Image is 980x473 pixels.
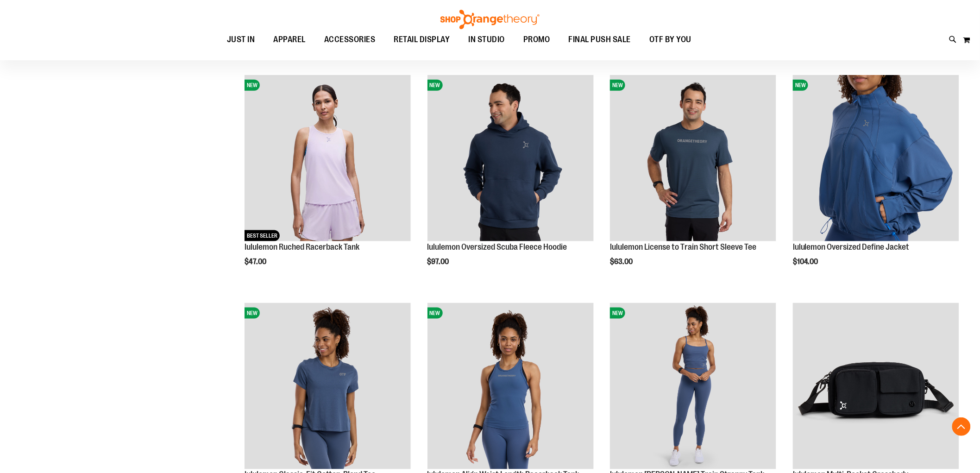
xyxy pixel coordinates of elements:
a: lululemon License to Train Short Sleeve Tee [610,242,756,252]
span: IN STUDIO [469,29,505,50]
a: lululemon License to Train Short Sleeve TeeNEW [610,75,776,243]
img: lululemon Multi-Pocket Crossbody [793,303,959,469]
img: lululemon Oversized Define Jacket [793,75,959,241]
img: lululemon Wunder Train Strappy Tank [610,303,776,469]
span: NEW [793,80,808,91]
img: lululemon License to Train Short Sleeve Tee [610,75,776,241]
div: product [423,70,598,290]
span: NEW [610,308,625,319]
span: PROMO [523,29,550,50]
span: BEST SELLER [245,230,280,241]
img: Shop Orangetheory [439,10,541,29]
a: IN STUDIO [459,29,515,50]
a: APPAREL [264,29,315,50]
div: product [605,70,781,290]
span: $97.00 [427,258,451,266]
a: lululemon Oversized Scuba Fleece Hoodie [427,242,567,252]
button: Back To Top [952,417,971,436]
a: lululemon Multi-Pocket Crossbody [793,303,959,471]
span: RETAIL DISPLAY [394,29,450,50]
span: NEW [610,80,625,91]
span: $63.00 [610,258,634,266]
img: lululemon Align Waist Length Racerback Tank [427,303,594,469]
a: lululemon Oversized Scuba Fleece HoodieNEW [427,75,594,243]
a: OTF BY YOU [640,29,701,50]
a: lululemon Align Waist Length Racerback TankNEW [427,303,594,471]
a: ACCESSORIES [315,29,385,50]
img: lululemon Ruched Racerback Tank [245,75,411,241]
span: OTF BY YOU [649,29,691,50]
span: NEW [245,80,260,91]
img: lululemon Oversized Scuba Fleece Hoodie [427,75,594,241]
a: PROMO [514,29,559,50]
span: APPAREL [274,29,306,50]
a: FINAL PUSH SALE [559,29,641,50]
div: product [240,70,415,290]
span: FINAL PUSH SALE [569,29,631,50]
span: NEW [245,308,260,319]
a: lululemon Wunder Train Strappy TankNEW [610,303,776,471]
a: lululemon Ruched Racerback TankNEWBEST SELLER [245,75,411,243]
span: NEW [427,308,443,319]
a: JUST IN [218,29,264,50]
a: lululemon Ruched Racerback Tank [245,242,359,252]
a: RETAIL DISPLAY [385,29,459,50]
a: lululemon Oversized Define Jacket [793,242,910,252]
div: product [788,70,964,290]
a: lululemon Oversized Define JacketNEW [793,75,959,243]
span: ACCESSORIES [324,29,376,50]
a: lululemon Classic-Fit Cotton-Blend TeeNEW [245,303,411,471]
span: $104.00 [793,258,820,266]
span: NEW [427,80,443,91]
span: $47.00 [245,258,268,266]
img: lululemon Classic-Fit Cotton-Blend Tee [245,303,411,469]
span: JUST IN [227,29,255,50]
